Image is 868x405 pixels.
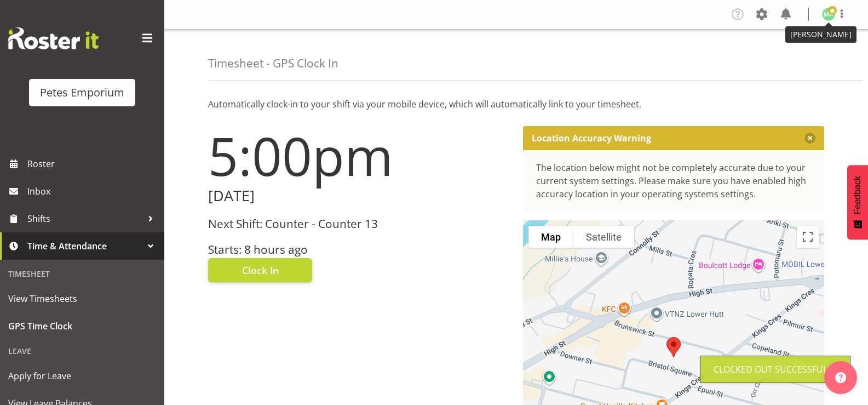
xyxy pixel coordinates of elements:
h3: Next Shift: Counter - Counter 13 [208,218,510,230]
div: Petes Emporium [40,84,124,101]
button: Toggle fullscreen view [797,226,819,248]
span: Feedback [853,176,863,214]
span: Inbox [27,183,159,199]
button: Close message [804,133,815,144]
img: help-xxl-2.png [835,372,846,383]
div: Clocked out Successfully [714,363,837,376]
a: View Timesheets [3,285,162,312]
button: Show street map [528,226,573,248]
span: Time & Attendance [27,238,142,254]
span: Roster [27,156,159,172]
div: Leave [3,340,162,362]
p: Automatically clock-in to your shift via your mobile device, which will automatically link to you... [208,98,824,111]
h1: 5:00pm [208,126,510,185]
button: Feedback - Show survey [847,165,868,239]
button: Show satellite imagery [573,226,634,248]
h2: [DATE] [208,187,510,204]
a: GPS Time Clock [3,312,162,340]
img: Rosterit website logo [8,27,99,49]
span: Shifts [27,210,142,227]
img: melanie-richardson713.jpg [822,8,835,21]
span: Apply for Leave [8,368,156,384]
a: Apply for Leave [3,362,162,390]
div: The location below might not be completely accurate due to your current system settings. Please m... [536,161,812,201]
span: GPS Time Clock [8,318,156,334]
h3: Starts: 8 hours ago [208,243,510,256]
span: Clock In [242,263,279,277]
p: Location Accuracy Warning [532,133,651,144]
button: Clock In [208,258,312,282]
div: Timesheet [3,263,162,285]
h4: Timesheet - GPS Clock In [208,57,338,70]
span: View Timesheets [8,290,156,307]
